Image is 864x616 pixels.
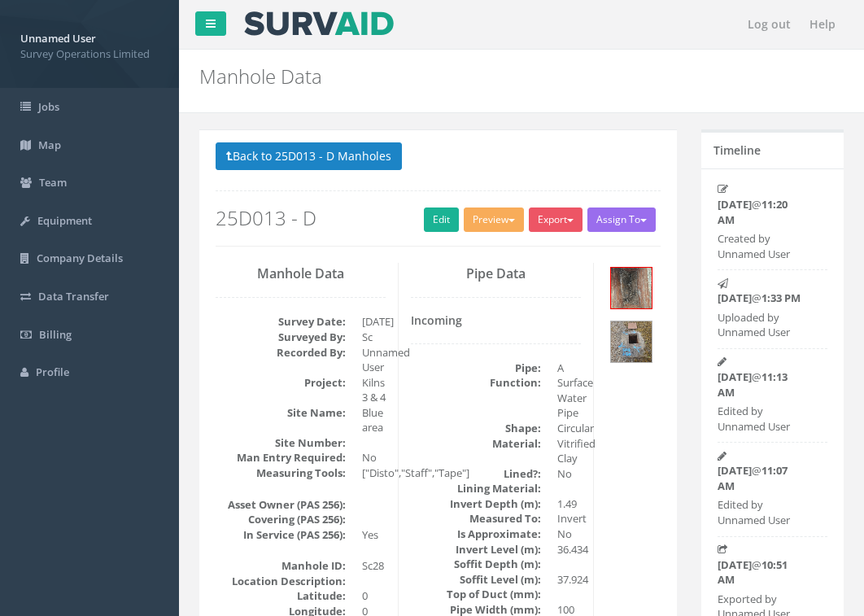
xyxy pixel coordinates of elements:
span: Equipment [37,213,92,228]
dd: No [362,450,386,465]
dd: 1.49 [557,496,581,512]
dd: Sc28 [362,558,386,574]
strong: 11:07 AM [718,463,788,493]
dd: Yes [362,527,386,543]
dt: Covering (PAS 256): [216,512,346,527]
strong: [DATE] [718,291,752,305]
dt: Pipe: [411,360,541,376]
dd: A [557,360,581,376]
dd: Blue area [362,405,386,435]
p: Created by Unnamed User [718,231,805,261]
dt: Is Approximate: [411,526,541,542]
dd: No [557,526,581,542]
span: Team [39,175,67,190]
dd: 0 [362,588,386,604]
dd: [DATE] [362,314,386,330]
strong: 10:51 AM [718,557,788,588]
span: Profile [36,365,69,379]
h3: Manhole Data [216,267,386,282]
dd: Surface Water Pipe [557,375,581,421]
button: Export [529,208,583,232]
dt: Man Entry Required: [216,450,346,465]
strong: 11:20 AM [718,197,788,227]
dt: Site Name: [216,405,346,421]
img: 687f931ac9ed0b0015f6621c_e07e3017-2d9f-477a-955f-6792a4e176b7_thumb.jpg [611,268,652,308]
dd: Sc [362,330,386,345]
p: Edited by Unnamed User [718,497,805,527]
span: Billing [39,327,72,342]
h5: Timeline [713,144,761,156]
dd: No [557,466,581,482]
h4: Incoming [411,314,581,326]
strong: [DATE] [718,369,752,384]
span: Data Transfer [38,289,109,304]
dt: Invert Depth (m): [411,496,541,512]
span: Jobs [38,99,59,114]
dd: 37.924 [557,572,581,588]
span: Map [38,138,61,152]
dt: Project: [216,375,346,391]
dt: In Service (PAS 256): [216,527,346,543]
strong: 1:33 PM [761,291,801,305]
p: Edited by Unnamed User [718,404,805,434]
strong: [DATE] [718,463,752,478]
img: 687f931ac9ed0b0015f6621c_9a608595-fd80-46e2-9025-813fc9703887_thumb.jpg [611,321,652,362]
dd: Unnamed User [362,345,386,375]
p: @ [718,463,805,493]
dt: Manhole ID: [216,558,346,574]
dt: Lined?: [411,466,541,482]
dd: 36.434 [557,542,581,557]
dt: Soffit Depth (m): [411,557,541,572]
h2: Manhole Data [199,66,844,87]
dd: Kilns 3 & 4 [362,375,386,405]
h3: Pipe Data [411,267,581,282]
dt: Measured To: [411,511,541,526]
strong: [DATE] [718,197,752,212]
dt: Survey Date: [216,314,346,330]
p: @ [718,557,805,588]
strong: 11:13 AM [718,369,788,400]
a: Unnamed User Survey Operations Limited [20,27,159,61]
dt: Material: [411,436,541,452]
strong: [DATE] [718,557,752,572]
p: Uploaded by Unnamed User [718,310,805,340]
dd: Circular [557,421,581,436]
dt: Top of Duct (mm): [411,587,541,602]
h2: 25D013 - D [216,208,661,229]
dt: Soffit Level (m): [411,572,541,588]
dt: Asset Owner (PAS 256): [216,497,346,513]
strong: Unnamed User [20,31,96,46]
dt: Lining Material: [411,481,541,496]
dt: Function: [411,375,541,391]
dd: Invert [557,511,581,526]
p: @ [718,291,805,306]
dt: Site Number: [216,435,346,451]
a: Edit [424,208,459,232]
dt: Location Description: [216,574,346,589]
span: Survey Operations Limited [20,46,159,62]
button: Preview [464,208,524,232]
dt: Invert Level (m): [411,542,541,557]
button: Assign To [587,208,656,232]
dt: Recorded By: [216,345,346,360]
dt: Measuring Tools: [216,465,346,481]
dt: Shape: [411,421,541,436]
dt: Latitude: [216,588,346,604]
dd: ["Disto","Staff","Tape"] [362,465,386,481]
button: Back to 25D013 - D Manholes [216,142,402,170]
dd: Vitrified Clay [557,436,581,466]
p: @ [718,197,805,227]
dt: Surveyed By: [216,330,346,345]
span: Company Details [37,251,123,265]
p: @ [718,369,805,400]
